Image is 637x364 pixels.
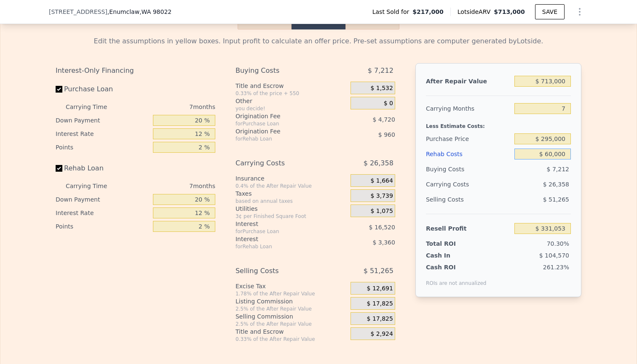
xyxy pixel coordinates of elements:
[426,263,487,271] div: Cash ROI
[458,8,494,16] span: Lotside ARV
[107,8,171,16] span: , Enumclaw
[426,101,511,116] div: Carrying Months
[372,8,413,16] span: Last Sold for
[56,165,62,172] input: Rehab Loan
[426,146,511,162] div: Rehab Costs
[236,327,347,336] div: Title and Escrow
[571,3,588,20] button: Show Options
[56,127,150,141] div: Interest Rate
[236,136,329,142] div: for Rehab Loan
[236,127,329,136] div: Origination Fee
[236,183,347,189] div: 0.4% of the After Repair Value
[426,74,511,89] div: After Repair Value
[236,306,347,312] div: 2.5% of the After Repair Value
[426,221,511,236] div: Resell Profit
[56,63,215,78] div: Interest-Only Financing
[236,189,347,198] div: Taxes
[426,239,479,248] div: Total ROI
[426,192,511,207] div: Selling Costs
[426,162,511,177] div: Buying Costs
[236,97,347,105] div: Other
[236,90,347,97] div: 0.33% of the price + 550
[547,240,569,247] span: 70.30%
[539,252,569,259] span: $ 104,570
[236,82,347,90] div: Title and Escrow
[56,114,150,127] div: Down Payment
[236,105,347,112] div: you decide!
[370,207,393,215] span: $ 1,075
[236,297,347,306] div: Listing Commission
[368,63,393,78] span: $ 7,212
[236,263,329,279] div: Selling Costs
[56,141,150,154] div: Points
[56,161,150,176] label: Rehab Loan
[426,116,571,131] div: Less Estimate Costs:
[56,206,150,220] div: Interest Rate
[236,235,329,243] div: Interest
[56,220,150,233] div: Points
[56,82,150,97] label: Purchase Loan
[426,177,479,192] div: Carrying Costs
[369,224,395,231] span: $ 16,520
[236,213,347,220] div: 3¢ per Finished Square Foot
[236,112,329,120] div: Origination Fee
[236,290,347,297] div: 1.78% of the After Repair Value
[543,181,569,188] span: $ 26,358
[236,63,329,78] div: Buying Costs
[370,85,393,92] span: $ 1,532
[66,179,120,193] div: Carrying Time
[367,315,393,323] span: $ 17,825
[236,120,329,127] div: for Purchase Loan
[364,156,393,171] span: $ 26,358
[547,166,569,173] span: $ 7,212
[49,8,107,16] span: [STREET_ADDRESS]
[236,312,347,321] div: Selling Commission
[426,131,511,146] div: Purchase Price
[543,196,569,203] span: $ 51,265
[367,285,393,292] span: $ 12,691
[236,174,347,183] div: Insurance
[56,193,150,206] div: Down Payment
[236,205,347,213] div: Utilities
[139,8,171,15] span: , WA 98022
[124,179,215,193] div: 7 months
[426,251,479,260] div: Cash In
[56,86,62,93] input: Purchase Loan
[236,198,347,205] div: based on annual taxes
[236,321,347,327] div: 2.5% of the After Repair Value
[236,220,329,228] div: Interest
[372,116,395,123] span: $ 4,720
[66,100,120,114] div: Carrying Time
[372,239,395,246] span: $ 3,360
[56,36,581,46] div: Edit the assumptions in yellow boxes. Input profit to calculate an offer price. Pre-set assumptio...
[236,228,329,235] div: for Purchase Loan
[236,336,347,343] div: 0.33% of the After Repair Value
[384,100,393,107] span: $ 0
[364,263,393,279] span: $ 51,265
[367,300,393,308] span: $ 17,825
[494,8,525,15] span: $713,000
[412,8,444,16] span: $217,000
[378,131,395,138] span: $ 960
[124,100,215,114] div: 7 months
[426,271,487,287] div: ROIs are not annualized
[236,243,329,250] div: for Rehab Loan
[370,192,393,200] span: $ 3,739
[236,156,329,171] div: Carrying Costs
[535,4,565,19] button: SAVE
[236,282,347,290] div: Excise Tax
[543,264,569,271] span: 261.23%
[370,177,393,185] span: $ 1,664
[370,330,393,338] span: $ 2,924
